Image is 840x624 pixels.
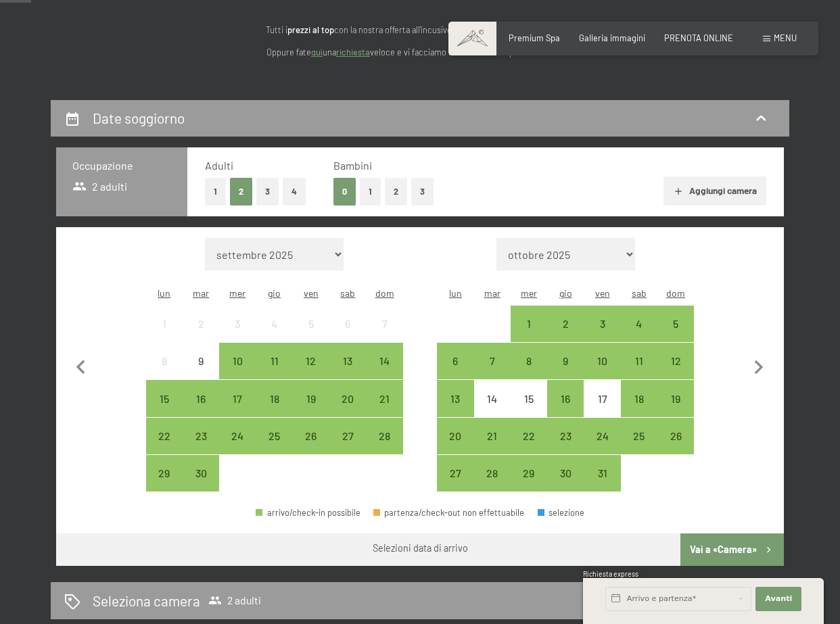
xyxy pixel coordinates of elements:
div: Fri Oct 10 2025 [584,343,620,379]
div: 25 [622,431,656,464]
div: arrivo/check-in possibile [474,455,511,491]
span: 2 adulti [208,594,261,607]
div: Wed Sep 17 2025 [219,380,256,416]
div: arrivo/check-in possibile [437,380,473,416]
button: Aggiungi camera [663,176,766,206]
div: 12 [659,356,693,389]
div: Mon Sep 22 2025 [146,418,183,454]
div: 14 [475,393,509,427]
div: arrivo/check-in possibile [474,343,511,379]
div: Wed Sep 03 2025 [219,306,256,342]
abbr: venerdì [595,287,610,299]
div: Sun Oct 12 2025 [657,343,694,379]
div: 23 [184,431,218,464]
div: arrivo/check-in non effettuabile [146,343,183,379]
div: Fri Sep 05 2025 [293,306,329,342]
div: arrivo/check-in possibile [293,418,329,454]
div: Tue Sep 09 2025 [183,343,219,379]
a: quì [311,47,323,57]
div: 15 [512,393,546,427]
div: arrivo/check-in non effettuabile [256,306,293,342]
div: Sun Sep 21 2025 [366,380,402,416]
abbr: venerdì [304,287,319,299]
div: arrivo/check-in non effettuabile [293,306,329,342]
div: 14 [367,356,401,389]
div: 21 [475,431,509,464]
div: 26 [294,431,328,464]
div: Sun Sep 28 2025 [366,418,402,454]
div: Fri Oct 17 2025 [584,380,620,416]
abbr: sabato [340,287,355,299]
div: 29 [147,468,181,502]
div: 7 [367,318,401,352]
div: Wed Oct 29 2025 [511,455,547,491]
div: 5 [294,318,328,352]
abbr: giovedì [268,287,281,299]
abbr: lunedì [449,287,462,299]
div: Mon Sep 08 2025 [146,343,183,379]
div: 22 [147,431,181,464]
div: arrivo/check-in possibile [657,380,694,416]
div: Sun Oct 19 2025 [657,380,694,416]
span: Bambini [333,159,372,172]
a: Galleria immagini [579,32,645,43]
div: Thu Sep 11 2025 [256,343,293,379]
div: Wed Oct 08 2025 [511,343,547,379]
div: arrivo/check-in possibile [293,380,329,416]
div: arrivo/check-in possibile [584,343,620,379]
abbr: giovedì [559,287,572,299]
div: 10 [585,356,619,389]
div: Sat Sep 06 2025 [329,306,366,342]
a: PRENOTA ONLINE [664,32,733,43]
div: arrivo/check-in possibile [219,380,256,416]
div: arrivo/check-in possibile [547,455,584,491]
div: Sat Oct 04 2025 [621,306,657,342]
div: Fri Sep 19 2025 [293,380,329,416]
abbr: domenica [375,287,394,299]
div: 19 [659,393,693,427]
div: arrivo/check-in possibile [511,306,547,342]
div: Tue Oct 21 2025 [474,418,511,454]
div: Wed Sep 10 2025 [219,343,256,379]
div: 1 [147,318,181,352]
a: richiesta [336,47,370,57]
div: 4 [258,318,291,352]
div: arrivo/check-in non effettuabile [584,380,620,416]
div: 19 [294,393,328,427]
div: Wed Sep 24 2025 [219,418,256,454]
div: Thu Oct 16 2025 [547,380,584,416]
div: arrivo/check-in possibile [219,343,256,379]
div: 25 [258,431,291,464]
div: arrivo/check-in possibile [329,380,366,416]
div: 10 [220,356,254,389]
div: 8 [512,356,546,389]
button: 1 [360,178,381,206]
div: Thu Sep 18 2025 [256,380,293,416]
div: Sat Sep 20 2025 [329,380,366,416]
div: 27 [331,431,365,464]
div: Wed Oct 01 2025 [511,306,547,342]
div: Sun Oct 05 2025 [657,306,694,342]
div: arrivo/check-in non effettuabile [366,306,402,342]
div: 22 [512,431,546,464]
div: Tue Sep 02 2025 [183,306,219,342]
div: arrivo/check-in non effettuabile [183,306,219,342]
div: arrivo/check-in non effettuabile [474,380,511,416]
div: 9 [184,356,218,389]
div: arrivo/check-in non effettuabile [219,306,256,342]
div: Thu Oct 23 2025 [547,418,584,454]
div: 27 [438,468,472,502]
div: Selezioni data di arrivo [373,542,468,555]
button: Vai a «Camera» [680,533,784,566]
div: 24 [585,431,619,464]
div: arrivo/check-in possibile [366,343,402,379]
div: arrivo/check-in possibile [437,343,473,379]
div: arrivo/check-in possibile [584,455,620,491]
div: Mon Sep 01 2025 [146,306,183,342]
div: arrivo/check-in possibile [511,343,547,379]
button: 2 [230,178,252,206]
div: arrivo/check-in possibile [146,455,183,491]
abbr: martedì [484,287,500,299]
div: 13 [438,393,472,427]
